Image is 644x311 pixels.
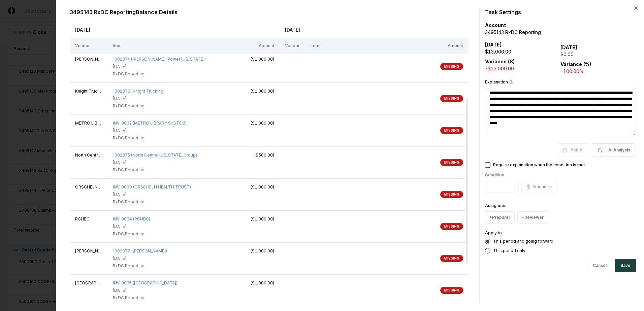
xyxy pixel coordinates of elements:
h2: 3495143 RxDC Reporting Balance Details [70,8,474,16]
th: [DATE] [280,22,469,38]
div: [DATE] [113,128,187,134]
div: PCHBG [75,216,102,222]
div: MISSING [440,287,463,294]
b: [DATE] [560,44,577,50]
div: [DATE] [113,223,150,230]
div: JP Farley-Magni-Power Ohio [75,56,102,62]
label: Explanation [485,80,636,84]
button: +Reviewer [517,211,548,223]
div: Knight Trucking [75,88,102,94]
th: Item [305,38,443,54]
div: MISSING [440,255,463,262]
div: ($1,000.00) [250,248,274,254]
div: METRO LIBRARY SYSTEM [75,120,102,126]
a: 1002373 (Knight Trucking) [113,89,165,94]
b: Variance (%) [560,61,591,67]
b: [DATE] [485,42,502,47]
th: Amount [442,38,469,54]
div: ($1,000.00) [250,184,274,190]
div: MISSING [440,159,463,166]
th: Amount [245,38,280,54]
label: Require explanation when the condition is met [493,163,585,167]
div: -100.00% [560,68,636,75]
div: $0.00 [560,51,636,58]
label: Assignees [485,203,507,208]
b: Variance ($) [485,59,515,64]
div: RxDC Reporting [113,263,167,269]
a: INV-0033 (ORSCHELN HEALTH TRUST) [113,184,191,189]
div: 3495143 RxDC Reporting [485,29,636,36]
button: Explanation [509,80,513,84]
div: RxDC Reporting [113,103,165,109]
div: [DATE] [113,160,197,166]
div: $13,000.00 [485,48,560,55]
th: Vendor [70,38,107,54]
div: ($500.00) [250,152,274,158]
h2: Task Settings [485,8,636,16]
div: RxDC Reporting [113,199,191,205]
div: ($1,000.00) [250,88,274,94]
div: RxDC Reporting [113,71,206,77]
div: MISSING [440,127,463,134]
div: RxDC Reporting [113,135,187,141]
div: PRICE EDWARDS [75,248,102,254]
div: [DATE] [113,192,191,198]
div: MISSING [440,191,463,198]
a: INV-0034 (PCHBG) [113,216,150,221]
div: ($1,000.00) [250,120,274,126]
div: RxDC Reporting [113,167,197,173]
button: AI Analysis [592,143,636,157]
div: [DATE] [113,64,206,70]
div: MISSING [440,95,463,102]
div: [DATE] [113,287,178,293]
div: [DATE] [113,255,167,262]
div: ($1,000.00) [250,216,274,222]
div: [DATE] [113,96,165,102]
div: -$13,000.00 [485,65,560,72]
label: Apply to [485,230,502,235]
th: Item [107,38,245,54]
div: MISSING [440,63,463,70]
b: Account [485,22,506,28]
div: RxDC Reporting [113,231,150,237]
div: North Central Arkansas Group [75,152,102,158]
div: MISSING [440,223,463,230]
a: 1002378 ([PERSON_NAME]) [113,248,167,253]
a: INV-0032 (METRO LIBRARY SYSTEM) [113,120,187,126]
th: Vendor [280,38,305,54]
button: +Preparer [485,211,515,223]
a: 1002374 ([PERSON_NAME]-Power [US_STATE]) [113,57,206,62]
th: [DATE] [70,22,280,38]
div: ($1,000.00) [250,56,274,62]
button: Save [615,259,636,272]
div: ($1,000.00) [250,280,274,286]
label: This period and going forward [493,239,553,243]
button: Cancel [587,259,612,272]
div: ORSCHELN HEALTH TRUST [75,184,102,190]
div: RxDC Reporting [113,295,178,301]
a: INV-0035 ([GEOGRAPHIC_DATA]) [113,280,178,285]
label: This period only [493,249,525,253]
a: 1002375 (North Central [US_STATE] Group) [113,152,197,158]
div: STILLWATER MEDICAL CENTER [75,280,102,286]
